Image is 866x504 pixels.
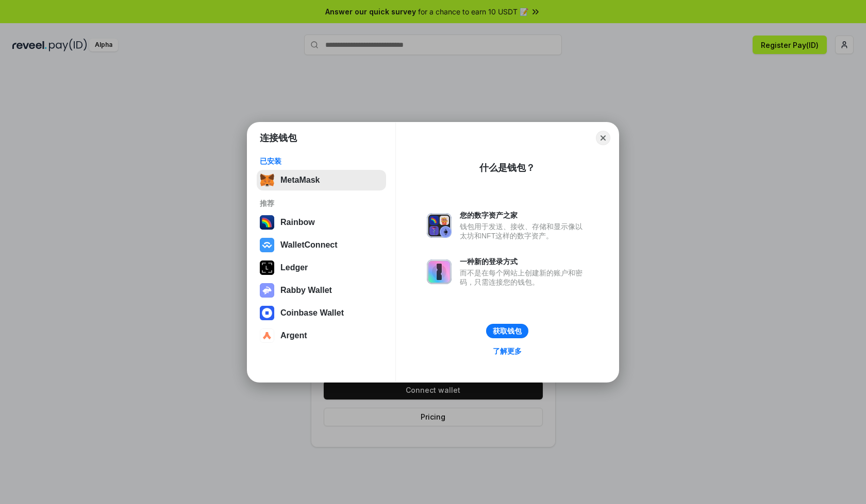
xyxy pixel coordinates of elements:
[493,346,522,356] div: 了解更多
[493,326,522,336] div: 获取钱包
[260,283,274,298] img: svg+xml,%3Csvg%20xmlns%3D%22http%3A%2F%2Fwww.w3.org%2F2000%2Fsvg%22%20fill%3D%22none%22%20viewBox...
[260,328,274,343] img: svg+xml,%3Csvg%20width%3D%2228%22%20height%3D%2228%22%20viewBox%3D%220%200%2028%2028%22%20fill%3D...
[280,263,308,272] div: Ledger
[257,325,386,346] button: Argent
[260,199,383,208] div: 推荐
[486,324,528,338] button: 获取钱包
[257,303,386,323] button: Coinbase Wallet
[260,260,274,275] img: svg+xml,%3Csvg%20xmlns%3D%22http%3A%2F%2Fwww.w3.org%2F2000%2Fsvg%22%20width%3D%2228%22%20height%3...
[257,235,386,255] button: WalletConnect
[260,306,274,320] img: svg+xml,%3Csvg%20width%3D%2228%22%20height%3D%2228%22%20viewBox%3D%220%200%2028%2028%22%20fill%3D...
[487,344,528,358] a: 了解更多
[257,280,386,301] button: Rabby Wallet
[260,238,274,252] img: svg+xml,%3Csvg%20width%3D%2228%22%20height%3D%2228%22%20viewBox%3D%220%200%2028%2028%22%20fill%3D...
[280,331,307,340] div: Argent
[460,211,588,220] div: 您的数字资产之家
[280,240,338,250] div: WalletConnect
[260,157,383,166] div: 已安装
[280,286,332,295] div: Rabby Wallet
[257,212,386,233] button: Rainbow
[260,132,297,144] h1: 连接钱包
[260,173,274,187] img: svg+xml,%3Csvg%20fill%3D%22none%22%20height%3D%2233%22%20viewBox%3D%220%200%2035%2033%22%20width%...
[596,131,610,145] button: Close
[260,215,274,230] img: svg+xml,%3Csvg%20width%3D%22120%22%20height%3D%22120%22%20viewBox%3D%220%200%20120%20120%22%20fil...
[427,213,452,238] img: svg+xml,%3Csvg%20xmlns%3D%22http%3A%2F%2Fwww.w3.org%2F2000%2Fsvg%22%20fill%3D%22none%22%20viewBox...
[460,257,588,266] div: 一种新的登录方式
[257,257,386,278] button: Ledger
[460,222,588,240] div: 钱包用于发送、接收、存储和显示像以太坊和NFT这样的数字资产。
[479,162,535,174] div: 什么是钱包？
[427,259,452,284] img: svg+xml,%3Csvg%20xmlns%3D%22http%3A%2F%2Fwww.w3.org%2F2000%2Fsvg%22%20fill%3D%22none%22%20viewBox...
[460,268,588,287] div: 而不是在每个网站上创建新的账户和密码，只需连接您的钱包。
[257,170,386,190] button: MetaMask
[280,218,315,227] div: Rainbow
[280,176,320,185] div: MetaMask
[280,308,344,318] div: Coinbase Wallet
